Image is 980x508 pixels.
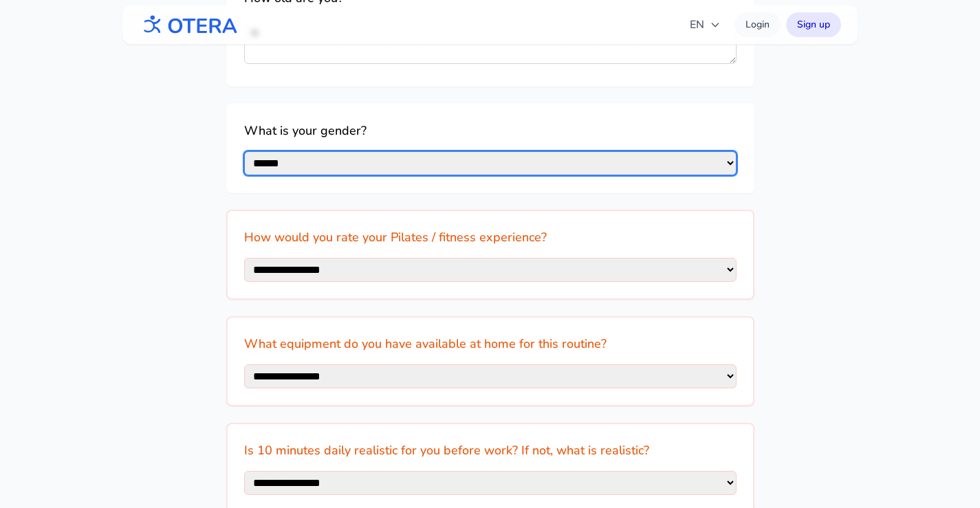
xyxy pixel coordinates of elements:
[690,16,721,33] span: EN
[139,10,238,41] img: OTERA logo
[244,121,737,140] h2: What is your gender?
[244,441,737,460] h2: Is 10 minutes daily realistic for you before work? If not, what is realistic?
[682,11,729,38] button: EN
[244,228,737,247] h2: How would you rate your Pilates / fitness experience?
[734,12,781,37] a: Login
[244,334,737,353] h2: What equipment do you have available at home for this routine?
[786,12,841,37] a: Sign up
